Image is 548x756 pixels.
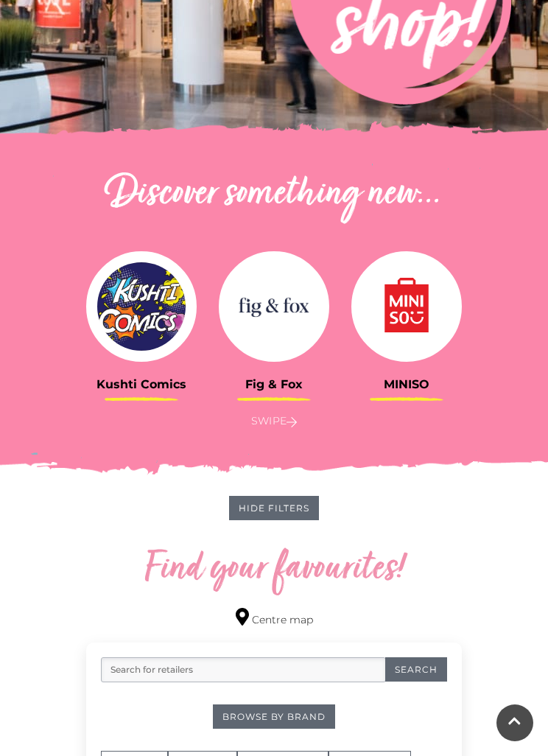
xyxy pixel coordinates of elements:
a: Browse By Brand [213,704,335,729]
h3: MINISO [351,377,462,391]
h2: Discover something new... [86,171,462,218]
h2: Find your favourites! [86,546,462,593]
h3: Fig & Fox [219,377,329,391]
a: MINISO [351,248,462,391]
p: Swipe [86,412,462,430]
a: Kushti Comics [86,248,197,391]
button: HIDE FILTERS [229,496,319,520]
span: HIDE [239,503,265,514]
button: Search [385,657,447,682]
input: Search for retailers [101,657,386,682]
a: Centre map [236,608,313,628]
a: Fig & Fox [219,248,329,391]
h3: Kushti Comics [86,377,197,391]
